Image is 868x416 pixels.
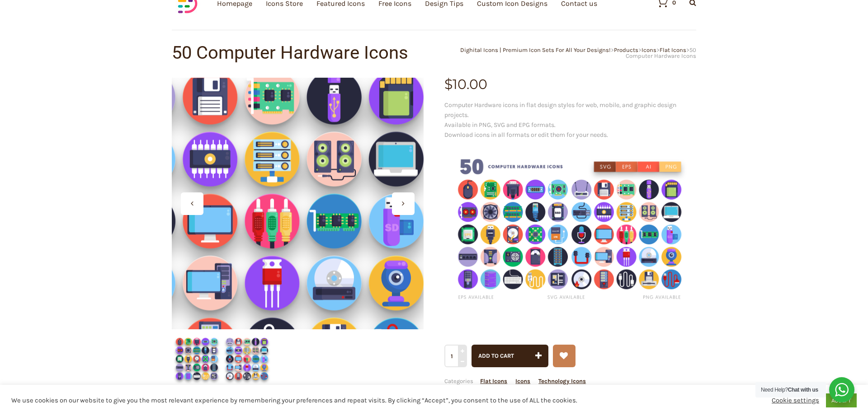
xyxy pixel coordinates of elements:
[826,393,857,407] a: ACCEPT
[660,47,686,53] a: Flat Icons
[172,334,222,384] img: Computer Hardware Icons
[444,146,696,314] img: Computer Hardware icons png/svg/eps
[460,47,611,53] a: Dighital Icons | Premium Icon Sets For All Your Designs!
[642,47,656,53] a: Icons
[761,387,818,393] span: Need Help?
[444,100,696,140] p: Computer Hardware icons in flat design styles for web, mobile, and graphic design projects. Avail...
[434,47,696,59] div: > > > >
[444,378,586,384] span: Categories
[444,345,466,367] input: Qty
[444,76,453,93] span: $
[478,352,514,359] span: Add to cart
[480,378,507,384] a: Flat Icons
[772,397,819,405] a: Cookie settings
[222,334,272,384] img: Computer Hardware Icons Cover
[11,397,603,405] div: We use cookies on our website to give you the most relevant experience by remembering your prefer...
[614,47,638,53] a: Products
[172,44,434,62] h1: 50 Computer Hardware Icons
[444,76,487,93] bdi: 10.00
[626,47,696,59] span: 50 Computer Hardware Icons
[538,378,586,384] a: Technology Icons
[472,345,548,367] button: Add to cart
[788,387,818,393] strong: Chat with us
[515,378,530,384] a: Icons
